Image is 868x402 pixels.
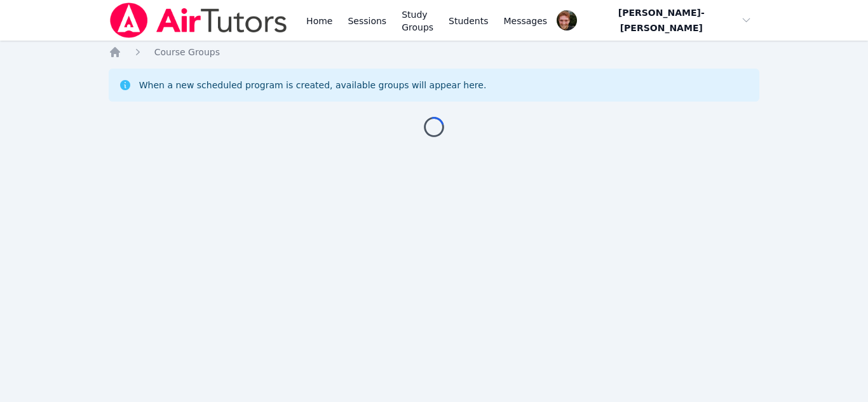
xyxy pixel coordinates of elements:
[504,15,548,27] span: Messages
[154,46,220,58] a: Course Groups
[154,47,220,57] span: Course Groups
[139,79,487,91] div: When a new scheduled program is created, available groups will appear here.
[109,46,760,58] nav: Breadcrumb
[109,3,288,38] img: Air Tutors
